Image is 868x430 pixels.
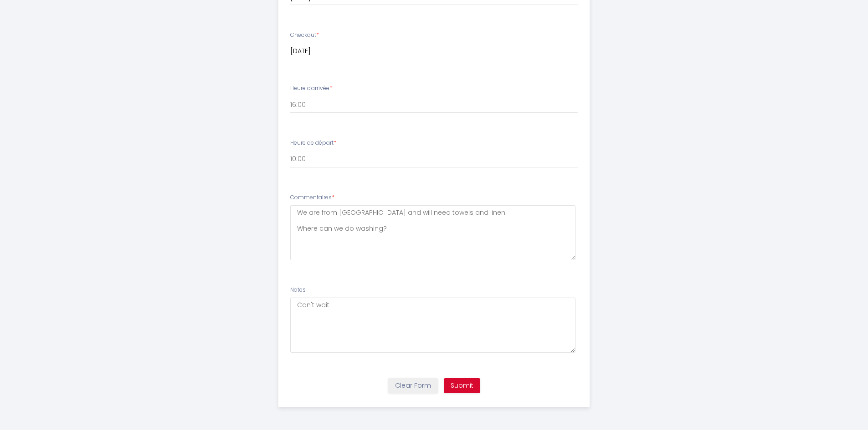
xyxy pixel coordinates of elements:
[290,31,319,40] label: Checkout
[290,84,332,93] label: Heure d'arrivée
[290,286,306,294] label: Notes
[444,378,480,394] button: Submit
[290,139,336,147] label: Heure de départ
[388,378,438,394] button: Clear Form
[290,193,334,202] label: Commentaires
